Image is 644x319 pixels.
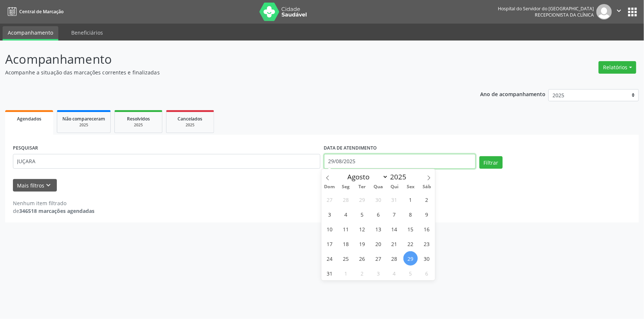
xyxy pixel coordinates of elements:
[5,6,63,18] a: Central de Marcação
[17,116,41,122] span: Agendados
[338,207,353,221] span: Agosto 4, 2025
[13,154,320,169] input: Nome, código do beneficiário ou CPF
[403,266,418,280] span: Setembro 5, 2025
[355,236,369,251] span: Agosto 19, 2025
[371,236,385,251] span: Agosto 20, 2025
[354,185,370,189] span: Ter
[612,4,626,20] button: 
[596,4,612,20] img: img
[599,61,636,74] button: Relatórios
[403,236,418,251] span: Agosto 22, 2025
[127,116,150,122] span: Resolvidos
[371,251,385,266] span: Agosto 27, 2025
[387,207,402,221] span: Agosto 7, 2025
[420,207,434,221] span: Agosto 9, 2025
[420,251,434,266] span: Agosto 30, 2025
[403,222,418,236] span: Agosto 15, 2025
[178,116,203,122] span: Cancelados
[387,236,402,251] span: Agosto 21, 2025
[387,251,402,266] span: Agosto 28, 2025
[13,199,94,207] div: Nenhum item filtrado
[66,26,108,39] a: Beneficiários
[322,192,337,207] span: Julho 27, 2025
[355,207,369,221] span: Agosto 5, 2025
[338,251,353,266] span: Agosto 25, 2025
[420,222,434,236] span: Agosto 16, 2025
[355,251,369,266] span: Agosto 26, 2025
[338,222,353,236] span: Agosto 11, 2025
[403,192,418,207] span: Agosto 1, 2025
[338,185,354,189] span: Seg
[120,122,157,128] div: 2025
[324,154,476,169] input: Selecione um intervalo
[370,185,386,189] span: Qua
[615,7,623,15] i: 
[344,172,388,182] select: Month
[3,26,58,41] a: Acompanhamento
[355,192,369,207] span: Julho 29, 2025
[420,192,434,207] span: Agosto 2, 2025
[535,12,594,18] span: Recepcionista da clínica
[19,207,94,214] strong: 346518 marcações agendadas
[371,222,385,236] span: Agosto 13, 2025
[371,207,385,221] span: Agosto 6, 2025
[403,185,419,189] span: Sex
[481,89,546,98] p: Ano de acompanhamento
[479,156,503,169] button: Filtrar
[387,266,402,280] span: Setembro 4, 2025
[371,192,385,207] span: Julho 30, 2025
[403,207,418,221] span: Agosto 8, 2025
[172,122,209,128] div: 2025
[322,266,337,280] span: Agosto 31, 2025
[19,8,63,15] span: Central de Marcação
[420,236,434,251] span: Agosto 23, 2025
[355,266,369,280] span: Setembro 2, 2025
[45,181,53,189] i: keyboard_arrow_down
[498,6,594,12] div: Hospital do Servidor do [GEOGRAPHIC_DATA]
[322,207,337,221] span: Agosto 3, 2025
[5,69,449,76] p: Acompanhe a situação das marcações correntes e finalizadas
[388,172,413,182] input: Year
[355,222,369,236] span: Agosto 12, 2025
[420,266,434,280] span: Setembro 6, 2025
[403,251,418,266] span: Agosto 29, 2025
[387,192,402,207] span: Julho 31, 2025
[338,236,353,251] span: Agosto 18, 2025
[626,6,639,18] button: apps
[387,222,402,236] span: Agosto 14, 2025
[62,122,105,128] div: 2025
[62,116,105,122] span: Não compareceram
[338,266,353,280] span: Setembro 1, 2025
[322,251,337,266] span: Agosto 24, 2025
[322,222,337,236] span: Agosto 10, 2025
[5,50,449,69] p: Acompanhamento
[371,266,385,280] span: Setembro 3, 2025
[338,192,353,207] span: Julho 28, 2025
[321,185,338,189] span: Dom
[13,143,38,154] label: PESQUISAR
[419,185,435,189] span: Sáb
[324,143,377,154] label: DATA DE ATENDIMENTO
[386,185,403,189] span: Qui
[322,236,337,251] span: Agosto 17, 2025
[13,179,57,192] button: Mais filtroskeyboard_arrow_down
[13,207,94,215] div: de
